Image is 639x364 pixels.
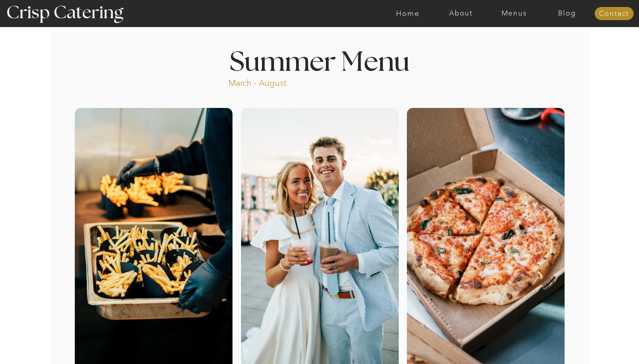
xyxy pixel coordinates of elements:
[381,10,434,17] a: Home
[434,10,487,17] a: About
[212,49,427,72] h1: Summer Menu
[594,10,634,18] a: Contact
[541,10,594,17] a: Blog
[487,10,541,17] a: Menus
[561,325,639,364] iframe: podium webchat widget bubble
[229,77,335,86] p: March - August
